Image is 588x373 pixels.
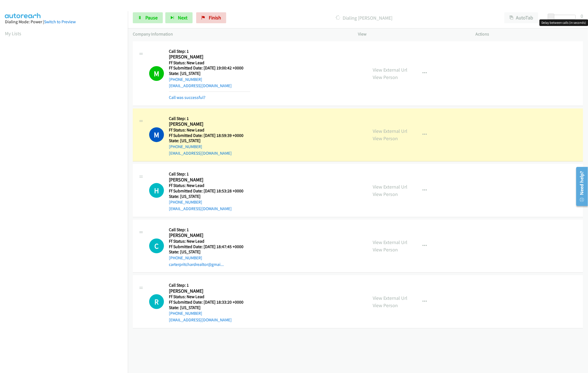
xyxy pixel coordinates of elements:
[169,144,202,149] a: [PHONE_NUMBER]
[373,128,407,134] a: View External Url
[169,65,250,71] h5: Ff Submitted Date: [DATE] 19:00:42 +0000
[169,54,250,60] h2: [PERSON_NAME]
[373,74,398,80] a: View Person
[373,246,398,253] a: View Person
[178,14,187,21] span: Next
[149,294,164,309] h1: R
[169,121,250,127] h2: [PERSON_NAME]
[373,191,398,197] a: View Person
[169,138,250,143] h5: State: [US_STATE]
[133,12,163,23] a: Pause
[373,239,407,245] a: View External Url
[149,183,164,198] h1: H
[169,199,202,205] a: [PHONE_NUMBER]
[373,184,407,190] a: View External Url
[165,12,193,23] button: Next
[196,12,226,23] a: Finish
[5,30,21,37] a: My Lists
[5,42,128,302] iframe: Dialpad
[475,31,583,37] p: Actions
[169,249,250,255] h5: State: [US_STATE]
[169,177,250,183] h2: [PERSON_NAME]
[169,116,250,121] h5: Call Step: 1
[169,317,232,322] a: [EMAIL_ADDRESS][DOMAIN_NAME]
[373,135,398,142] a: View Person
[169,95,205,100] a: Call was successful?
[169,239,250,244] h5: Ff Status: New Lead
[169,133,250,138] h5: Ff Submitted Date: [DATE] 18:59:39 +0000
[169,77,202,82] a: [PHONE_NUMBER]
[169,151,232,156] a: [EMAIL_ADDRESS][DOMAIN_NAME]
[149,239,164,253] h1: C
[149,66,164,81] h1: M
[169,127,250,133] h5: Ff Status: New Lead
[169,288,250,294] h2: [PERSON_NAME]
[209,14,221,21] span: Finish
[133,31,348,37] p: Company Information
[149,127,164,142] h1: M
[169,60,250,66] h5: Ff Status: New Lead
[169,299,250,305] h5: Ff Submitted Date: [DATE] 18:33:20 +0000
[169,262,224,267] a: carterpritchardrealtor@gmai...
[169,255,202,260] a: [PHONE_NUMBER]
[169,305,250,310] h5: State: [US_STATE]
[234,14,495,22] p: Dialing [PERSON_NAME]
[169,83,232,88] a: [EMAIL_ADDRESS][DOMAIN_NAME]
[169,294,250,299] h5: Ff Status: New Lead
[169,227,250,233] h5: Call Step: 1
[169,194,250,199] h5: State: [US_STATE]
[44,19,76,24] a: Switch to Preview
[169,244,250,249] h5: Ff Submitted Date: [DATE] 18:47:45 +0000
[169,171,250,177] h5: Call Step: 1
[169,71,250,76] h5: State: [US_STATE]
[169,183,250,188] h5: Ff Status: New Lead
[581,12,583,20] div: 0
[169,206,232,211] a: [EMAIL_ADDRESS][DOMAIN_NAME]
[169,49,250,54] h5: Call Step: 1
[145,14,158,21] span: Pause
[504,12,538,23] button: AutoTab
[5,19,123,25] div: Dialing Mode: Power |
[572,165,588,208] iframe: Resource Center
[373,67,407,73] a: View External Url
[149,294,164,309] div: The call is yet to be attempted
[169,188,250,194] h5: Ff Submitted Date: [DATE] 18:53:28 +0000
[373,302,398,309] a: View Person
[149,183,164,198] div: The call is yet to be attempted
[169,283,250,288] h5: Call Step: 1
[169,232,250,239] h2: [PERSON_NAME]
[373,295,407,301] a: View External Url
[358,31,466,37] p: View
[169,311,202,316] a: [PHONE_NUMBER]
